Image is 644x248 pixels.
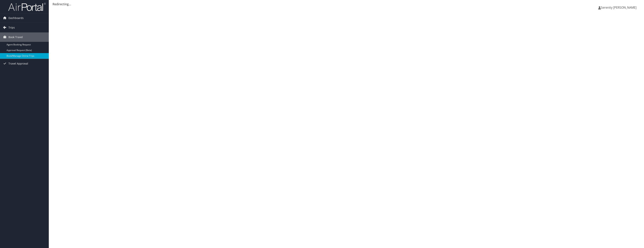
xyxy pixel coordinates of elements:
span: Serenity [PERSON_NAME] [601,5,636,10]
div: Redirecting... [53,2,640,6]
span: Trips [8,23,15,32]
span: Dashboards [8,13,24,23]
span: Book Travel [8,32,23,42]
span: Travel Approval [8,59,28,68]
img: airportal-logo.png [8,2,46,11]
a: Serenity [PERSON_NAME] [598,2,640,13]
